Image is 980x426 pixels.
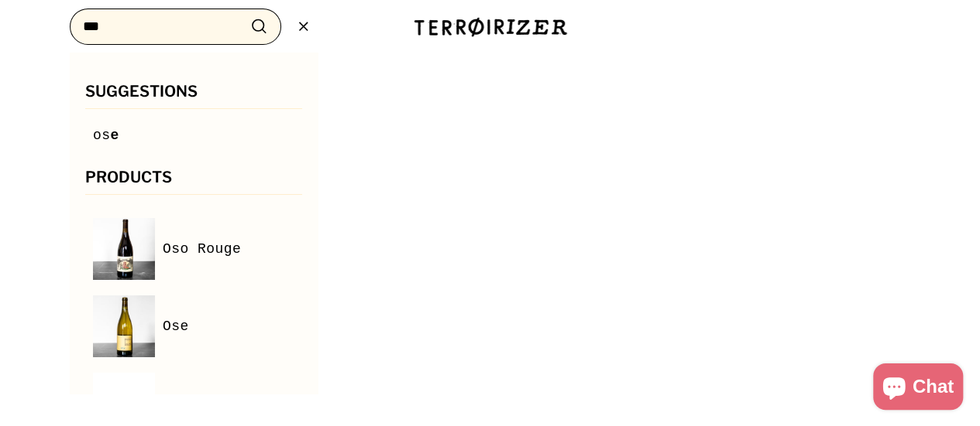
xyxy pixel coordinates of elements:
[85,169,302,195] h3: Products
[85,83,302,109] h3: Suggestions
[163,315,189,338] span: Ose
[93,124,294,147] a: ose
[111,128,119,143] span: e
[93,295,155,357] img: Ose
[93,128,111,143] mark: os
[163,238,241,261] span: Oso Rouge
[93,218,155,280] img: Oso Rouge
[868,363,968,414] inbox-online-store-chat: Shopify online store chat
[93,295,294,357] a: Ose Ose
[93,218,294,280] a: Oso Rouge Oso Rouge
[163,393,224,415] span: Oslavje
